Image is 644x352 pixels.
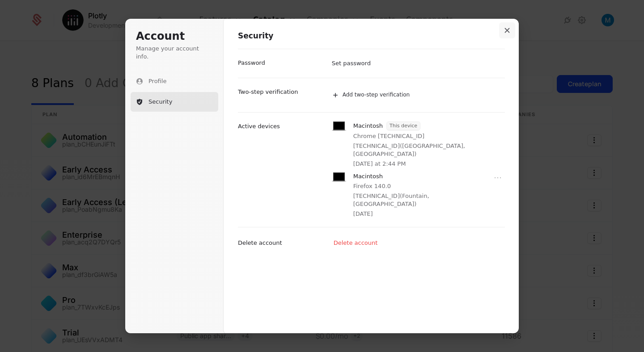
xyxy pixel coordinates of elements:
[353,132,424,140] p: Chrome [TECHNICAL_ID]
[327,57,376,70] button: Set password
[131,92,218,112] button: Security
[148,98,172,106] span: Security
[353,160,406,168] p: [DATE] at 2:44 PM
[343,92,410,99] span: Add two-step verification
[387,122,420,130] span: This device
[238,122,280,130] p: Active devices
[136,45,213,61] p: Manage your account info.
[353,192,489,208] p: [TECHNICAL_ID] ( Fountain, [GEOGRAPHIC_DATA] )
[238,88,298,96] p: Two-step verification
[131,71,218,91] button: Profile
[238,59,265,67] p: Password
[499,22,515,38] button: Close modal
[353,210,373,218] p: [DATE]
[353,182,391,190] p: Firefox 140.0
[136,29,213,44] h1: Account
[327,85,505,105] button: Add two-step verification
[353,142,503,158] p: [TECHNICAL_ID] ( [GEOGRAPHIC_DATA], [GEOGRAPHIC_DATA] )
[353,122,383,130] p: Macintosh
[492,172,503,183] button: Open menu
[238,31,505,42] h1: Security
[238,239,282,247] p: Delete account
[353,172,383,180] p: Macintosh
[148,77,166,85] span: Profile
[329,236,383,250] button: Delete account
